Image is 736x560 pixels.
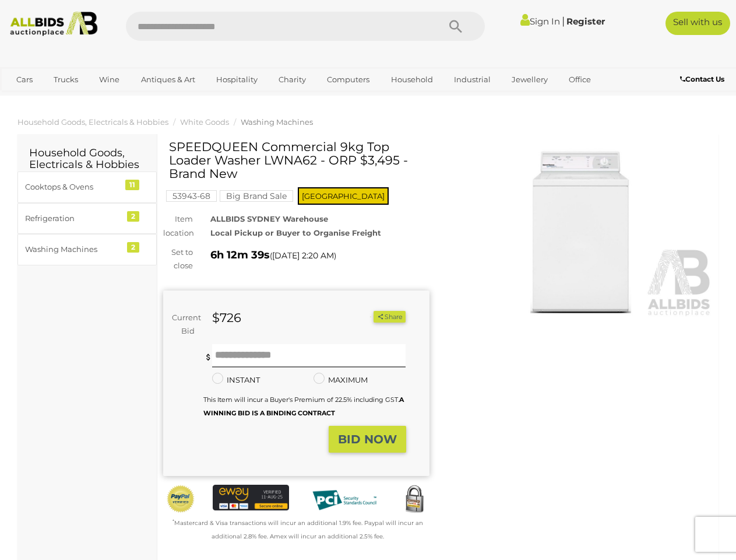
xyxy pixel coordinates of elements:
button: Search [427,12,485,41]
span: | [562,15,565,27]
a: Household Goods, Electricals & Hobbies [17,117,168,127]
strong: 6h 12m 39s [210,249,270,261]
a: Refrigeration 2 [17,203,157,234]
a: Cooktops & Ovens 11 [17,171,157,202]
label: MAXIMUM [314,373,368,387]
a: White Goods [180,117,229,127]
img: Official PayPal Seal [166,485,195,513]
a: [GEOGRAPHIC_DATA] [54,89,152,108]
button: Share [374,311,406,323]
b: Contact Us [680,75,724,83]
a: Jewellery [504,70,555,89]
a: Sell with us [665,12,730,35]
small: This Item will incur a Buyer's Premium of 22.5% including GST. [203,395,404,417]
button: BID NOW [329,426,406,453]
div: Current Bid [163,311,203,338]
a: Charity [271,70,314,89]
span: ( ) [270,251,336,260]
a: Washing Machines [241,117,313,127]
a: Trucks [46,70,86,89]
a: Register [566,16,605,27]
img: eWAY Payment Gateway [213,485,288,510]
strong: BID NOW [338,432,397,446]
a: Sign In [520,16,560,27]
a: Computers [319,70,377,89]
div: Item location [154,212,202,240]
div: Cooktops & Ovens [25,180,121,194]
strong: $726 [212,310,241,325]
mark: 53943-68 [166,190,217,202]
strong: ALLBIDS SYDNEY Warehouse [210,214,328,223]
a: Hospitality [209,70,265,89]
label: INSTANT [212,373,260,387]
a: Wine [91,70,127,89]
a: Office [561,70,598,89]
img: Secured by Rapid SSL [400,485,429,514]
a: Washing Machines 2 [17,234,157,265]
div: 2 [127,242,139,253]
strong: Local Pickup or Buyer to Organise Freight [210,228,381,237]
a: Contact Us [680,73,727,86]
div: 11 [125,180,139,190]
div: 2 [127,211,139,222]
div: Washing Machines [25,243,121,256]
div: Set to close [154,246,202,273]
a: Antiques & Art [133,70,203,89]
small: Mastercard & Visa transactions will incur an additional 1.9% fee. Paypal will incur an additional... [172,519,423,540]
a: 53943-68 [166,191,217,201]
a: Industrial [446,70,498,89]
li: Watch this item [360,311,372,323]
img: SPEEDQUEEN Commercial 9kg Top Loader Washer LWNA62 - ORP $3,495 - Brand New [447,146,713,317]
a: Cars [9,70,40,89]
span: [DATE] 2:20 AM [272,250,334,261]
a: Sports [9,89,48,108]
span: [GEOGRAPHIC_DATA] [298,187,389,205]
a: Big Brand Sale [220,191,293,201]
a: Household [383,70,441,89]
img: Allbids.com.au [5,12,103,36]
h1: SPEEDQUEEN Commercial 9kg Top Loader Washer LWNA62 - ORP $3,495 - Brand New [169,140,427,180]
div: Refrigeration [25,212,121,225]
img: PCI DSS compliant [307,485,382,515]
h2: Household Goods, Electricals & Hobbies [29,148,145,171]
mark: Big Brand Sale [220,190,293,202]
